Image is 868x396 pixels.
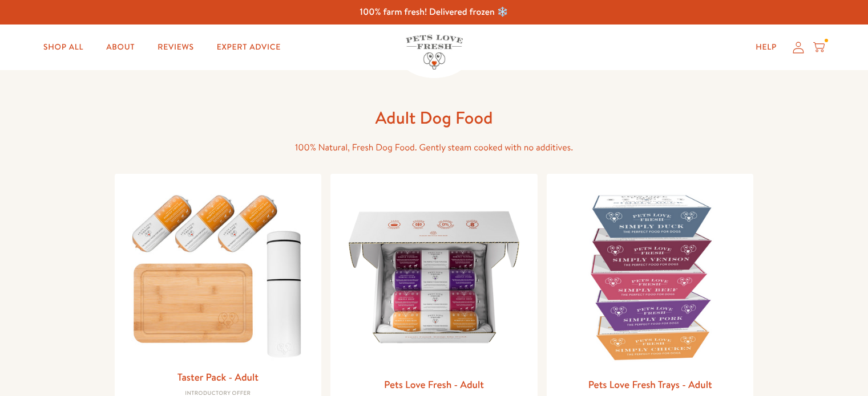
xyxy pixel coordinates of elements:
a: Expert Advice [208,36,290,59]
img: Pets Love Fresh [406,35,463,70]
a: Help [746,36,786,59]
a: About [97,36,144,59]
img: Taster Pack - Adult [124,183,313,364]
span: 100% Natural, Fresh Dog Food. Gently steam cooked with no additives. [295,141,573,154]
a: Shop All [34,36,92,59]
img: Pets Love Fresh Trays - Adult [556,183,745,371]
a: Reviews [148,36,203,59]
img: Pets Love Fresh - Adult [340,183,528,371]
a: Pets Love Fresh Trays - Adult [588,377,712,391]
a: Pets Love Fresh - Adult [384,377,484,391]
a: Taster Pack - Adult [177,370,259,384]
h1: Adult Dog Food [252,107,617,129]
